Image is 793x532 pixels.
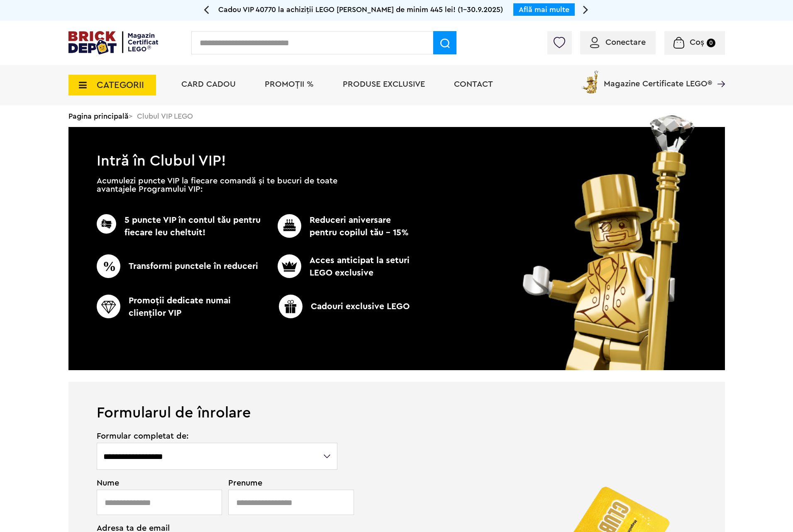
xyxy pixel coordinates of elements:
a: Contact [454,80,493,88]
img: CC_BD_Green_chek_mark [278,254,301,278]
a: Află mai multe [519,6,569,13]
img: vip_page_image [511,115,708,370]
img: CC_BD_Green_chek_mark [97,295,120,318]
span: Prenume [228,479,339,487]
p: Reduceri aniversare pentru copilul tău - 15% [264,214,412,239]
p: Cadouri exclusive LEGO [261,295,428,318]
p: Transformi punctele în reduceri [97,254,264,278]
a: Conectare [590,38,646,46]
h1: Formularul de înrolare [68,382,725,420]
a: Magazine Certificate LEGO® [712,69,725,77]
h1: Intră în Clubul VIP! [68,127,725,165]
span: Formular completat de: [97,432,339,440]
a: Pagina principală [68,112,129,120]
span: Nume [97,479,218,487]
p: Acumulezi puncte VIP la fiecare comandă și te bucuri de toate avantajele Programului VIP: [97,177,337,193]
img: CC_BD_Green_chek_mark [97,214,116,234]
p: Promoţii dedicate numai clienţilor VIP [97,295,264,320]
p: 5 puncte VIP în contul tău pentru fiecare leu cheltuit! [97,214,264,239]
span: Magazine Certificate LEGO® [604,69,712,88]
span: Conectare [605,38,646,46]
img: CC_BD_Green_chek_mark [279,295,303,318]
span: CATEGORII [97,81,144,90]
div: > Clubul VIP LEGO [68,105,725,127]
img: CC_BD_Green_chek_mark [97,254,120,278]
p: Acces anticipat la seturi LEGO exclusive [264,254,412,279]
span: Cadou VIP 40770 la achiziții LEGO [PERSON_NAME] de minim 445 lei! (1-30.9.2025) [218,6,503,13]
small: 0 [707,39,715,47]
a: PROMOȚII % [265,80,314,88]
a: Card Cadou [181,80,236,88]
a: Produse exclusive [343,80,425,88]
img: CC_BD_Green_chek_mark [278,214,301,238]
span: Coș [690,38,704,46]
